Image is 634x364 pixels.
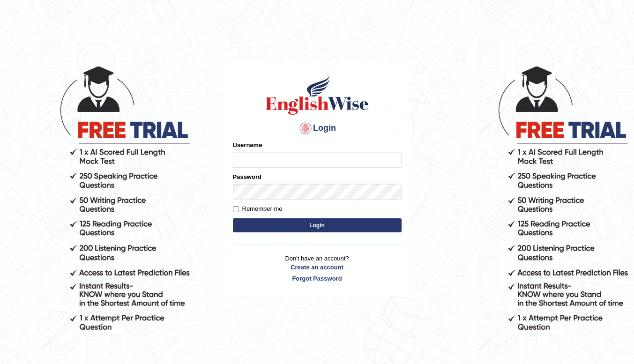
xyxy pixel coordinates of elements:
label: Username [233,141,262,149]
input: Remember me [233,206,239,212]
h4: Login [233,121,402,136]
label: Remember me [233,204,283,214]
p: Don't have an account? [233,254,402,283]
img: Logo of English Wise sign in for intelligent practice with AI [264,74,371,116]
a: Create an account [233,263,402,272]
button: Login [233,218,402,232]
label: Password [233,172,261,181]
a: Forgot Password [233,274,402,283]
